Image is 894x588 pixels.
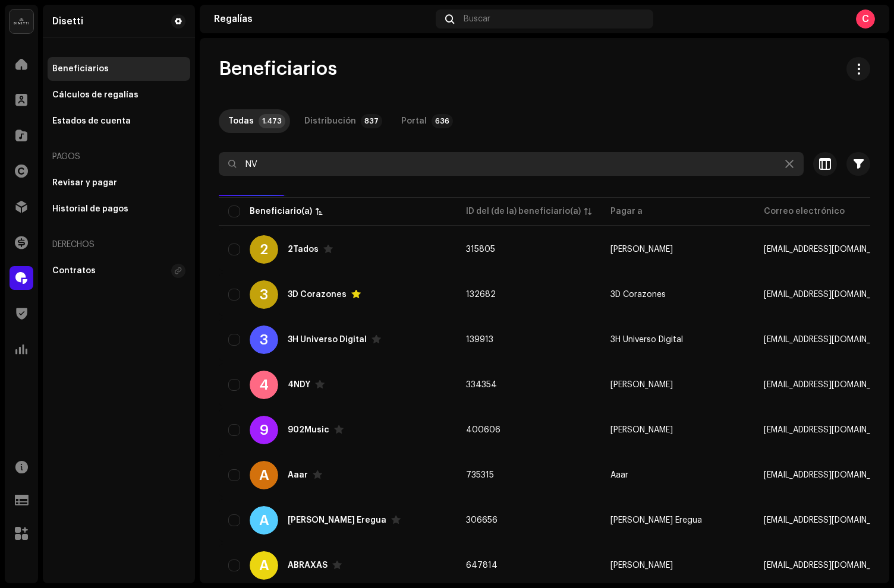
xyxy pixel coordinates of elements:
div: Historial de pagos [52,204,128,214]
span: 3H Universo Digital [610,336,683,344]
div: Regalías [214,14,431,24]
div: Estados de cuenta [52,116,131,126]
span: Alejandro Ordóñez [610,426,673,434]
re-m-nav-item: Estados de cuenta [48,109,190,133]
div: A [250,461,278,489]
div: Portal [401,109,427,133]
div: Revisar y pagar [52,178,117,188]
div: Cálculos de regalías [52,90,138,100]
div: C [856,10,875,29]
span: Andrés Baeza [610,561,673,570]
span: 735315 [466,471,494,479]
re-m-nav-item: Historial de pagos [48,197,190,221]
span: Andres Beleño [610,381,673,389]
re-m-nav-item: Beneficiarios [48,57,190,81]
span: 139913 [466,336,493,344]
div: ID del (de la) beneficiario(a) [466,206,581,217]
div: 2 [250,235,278,264]
span: Abner Eregua [610,516,702,524]
img: 02a7c2d3-3c89-4098-b12f-2ff2945c95ee [10,10,33,33]
span: 334354 [466,381,497,389]
div: 4NDY [288,381,310,389]
div: 2Tados [288,245,319,254]
span: 3D Corazones [610,290,666,299]
div: Aaar [288,471,308,479]
div: 3 [250,325,278,354]
re-m-nav-item: Contratos [48,259,190,283]
span: 306656 [466,516,498,524]
div: 3 [250,280,278,309]
input: Buscar [219,152,804,176]
div: Beneficiarios [52,64,109,74]
re-m-nav-item: Revisar y pagar [48,171,190,195]
span: 315805 [466,245,495,254]
div: 3H Universo Digital [288,336,367,344]
div: 3D Corazones [288,290,347,299]
re-a-nav-header: Pagos [48,143,190,171]
div: A [250,551,278,580]
div: A [250,506,278,535]
div: Disetti [52,17,83,26]
re-m-nav-item: Cálculos de regalías [48,83,190,107]
span: Aaar [610,471,628,479]
span: 132682 [466,290,496,299]
re-a-nav-header: Derechos [48,230,190,259]
div: Distribución [304,109,356,133]
div: 4 [250,371,278,399]
div: Abner Eregua [288,516,386,524]
p-badge: 636 [432,114,453,128]
span: 647814 [466,561,498,570]
div: 902Music [288,426,329,434]
div: Contratos [52,266,96,276]
span: 400606 [466,426,500,434]
div: Beneficiario(a) [250,206,312,217]
p-badge: 1.473 [259,114,285,128]
span: Juan Lorenzo [610,245,673,254]
span: Buscar [464,14,490,24]
div: ABRAXAS [288,561,328,570]
span: Beneficiarios [219,57,337,81]
div: 9 [250,416,278,444]
p-badge: 837 [361,114,382,128]
div: Todas [228,109,254,133]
